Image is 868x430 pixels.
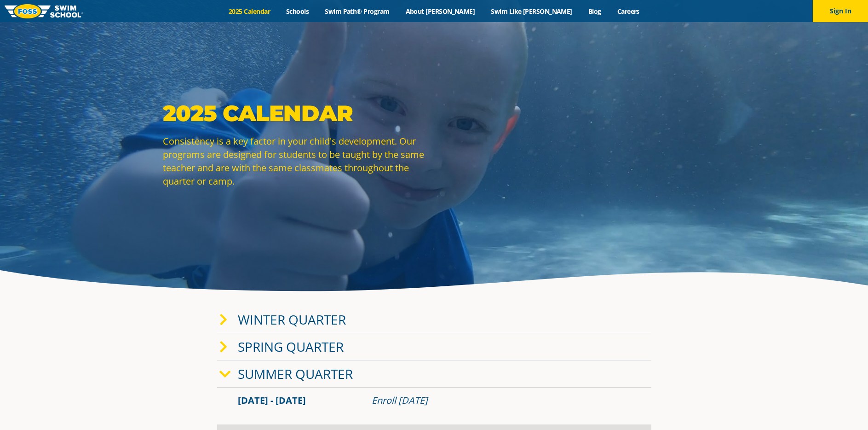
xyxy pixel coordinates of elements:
a: About [PERSON_NAME] [397,7,483,16]
div: Enroll [DATE] [372,394,631,407]
span: [DATE] - [DATE] [238,394,306,407]
p: Consistency is a key factor in your child's development. Our programs are designed for students t... [163,134,430,188]
a: Careers [609,7,647,16]
a: Swim Like [PERSON_NAME] [483,7,581,16]
a: Blog [580,7,609,16]
a: Spring Quarter [238,338,344,355]
a: Schools [278,7,317,16]
a: Swim Path® Program [317,7,397,16]
a: Winter Quarter [238,311,346,328]
img: FOSS Swim School Logo [5,4,83,18]
a: 2025 Calendar [221,7,278,16]
strong: 2025 Calendar [163,100,353,127]
a: Summer Quarter [238,365,353,383]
